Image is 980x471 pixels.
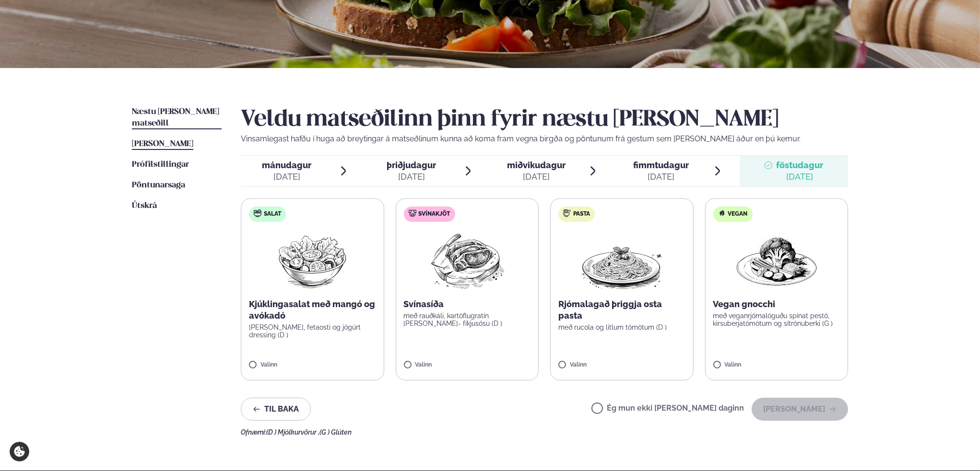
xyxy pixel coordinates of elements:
p: [PERSON_NAME], fetaosti og jógúrt dressing (D ) [249,323,376,339]
a: Næstu [PERSON_NAME] matseðill [132,106,222,129]
a: Prófílstillingar [132,159,189,171]
a: Útskrá [132,200,157,212]
img: salad.svg [254,209,261,217]
div: [DATE] [776,171,823,183]
a: Pöntunarsaga [132,180,185,191]
img: Vegan.svg [718,209,726,217]
span: (G ) Glúten [319,428,352,436]
img: pasta.svg [563,209,571,217]
a: Cookie settings [10,442,29,461]
span: (D ) Mjólkurvörur , [266,428,319,436]
span: Salat [264,210,281,218]
span: [PERSON_NAME] [132,140,193,148]
span: Næstu [PERSON_NAME] matseðill [132,108,219,127]
div: [DATE] [387,171,436,183]
button: [PERSON_NAME] [752,398,848,421]
a: [PERSON_NAME] [132,138,193,150]
button: Til baka [241,398,311,421]
img: Spagetti.png [579,230,664,291]
span: Útskrá [132,202,157,210]
p: með rucola og litlum tómötum (D ) [558,323,685,331]
span: miðvikudagur [507,160,566,170]
img: Vegan.png [734,230,819,291]
span: þriðjudagur [387,160,436,170]
img: Pork-Meat.png [425,230,509,291]
div: [DATE] [262,171,311,183]
p: Vegan gnocchi [713,299,840,310]
div: Ofnæmi: [241,428,848,436]
span: mánudagur [262,160,311,170]
p: Vinsamlegast hafðu í huga að breytingar á matseðlinum kunna að koma fram vegna birgða og pöntunum... [241,133,848,145]
span: Vegan [728,210,748,218]
span: fimmtudagur [633,160,689,170]
span: föstudagur [776,160,823,170]
span: Pasta [573,210,590,218]
img: pork.svg [409,209,416,217]
span: Pöntunarsaga [132,181,185,189]
div: [DATE] [507,171,566,183]
p: með veganrjómalöguðu spínat pestó, kirsuberjatómötum og sítrónuberki (G ) [713,312,840,327]
p: með rauðkáli, kartöflugratín [PERSON_NAME]- fíkjusósu (D ) [404,312,531,327]
h2: Veldu matseðilinn þinn fyrir næstu [PERSON_NAME] [241,106,848,133]
img: Salad.png [270,230,355,291]
p: Kjúklingasalat með mangó og avókadó [249,299,376,322]
p: Rjómalagað þriggja osta pasta [558,299,685,322]
span: Svínakjöt [419,210,450,218]
p: Svínasíða [404,299,531,310]
span: Prófílstillingar [132,161,189,169]
div: [DATE] [633,171,689,183]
